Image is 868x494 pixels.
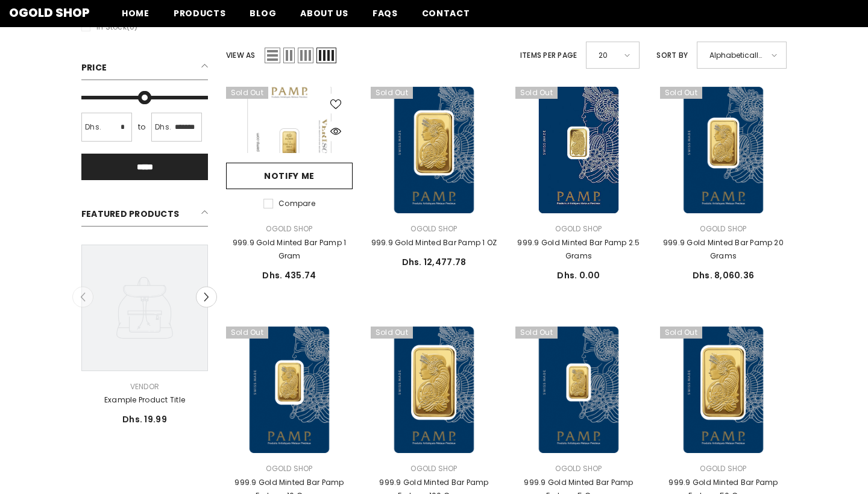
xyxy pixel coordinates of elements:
a: 999.9 Gold Minted Bar Pamp 1 OZ [371,236,497,249]
a: 999.9 Gold Minted Bar Pamp 2.5 Grams [515,236,642,263]
a: Ogold Shop [555,463,602,474]
span: About us [300,7,348,19]
div: Vendor [81,380,208,393]
a: Ogold Shop [555,224,602,234]
span: Sold out [371,87,413,99]
span: Dhs. [155,120,171,134]
span: Alphabetically, A-Z [709,46,763,64]
a: Ogold Shop [266,224,312,234]
span: Dhs. 8,060.36 [693,269,755,281]
span: Sold out [660,327,702,339]
span: Compare [278,198,315,208]
a: 999.9 Gold Minted Bar Pamp 20 Grams [660,236,787,263]
a: 999.9 Gold Minted Bar Pamp 1 Gram [226,87,353,213]
a: Ogold Shop [410,463,457,474]
span: Dhs. 0.00 [557,269,600,281]
a: About us [288,7,360,27]
label: Items per page [520,49,577,62]
span: Dhs. 435.74 [262,269,316,281]
label: View as [226,49,256,62]
div: Alphabetically, A-Z [697,42,787,69]
span: Sold out [226,87,268,99]
span: Products [174,7,226,19]
a: Ogold Shop [266,463,312,474]
span: Dhs. 19.99 [122,413,167,425]
span: Price [81,61,107,73]
a: Ogold Shop [700,463,746,474]
span: to [134,120,149,134]
a: 999.9 Gold Minted Bar Pamp 1 OZ [371,87,497,213]
a: Ogold Shop [9,7,90,19]
a: Contact [410,7,482,27]
a: 999.9 Gold Minted Bar Pamp Fortuna 50 Grams [660,327,787,453]
a: 999.9 Gold Minted Bar Pamp 20 Grams [660,87,787,213]
span: Sold out [660,87,702,99]
span: Dhs. [85,120,101,134]
a: Ogold Shop [410,224,457,234]
span: Sold out [515,87,558,99]
button: Next [196,287,217,308]
span: 20 [599,46,616,64]
a: 999.9 Gold Minted Bar Pamp 1 Gram [226,236,353,263]
span: Contact [422,7,470,19]
a: Notify me [226,163,353,189]
span: Grid 2 [283,48,295,63]
div: 20 [586,42,640,69]
a: 999.9 Gold Minted Bar Pamp 2.5 Grams [515,87,642,213]
a: 999.9 Gold Minted Bar Pamp Fortuna 5 Grams [515,327,642,453]
a: Home [110,7,162,27]
span: List [265,48,280,63]
a: Products [162,7,238,27]
span: Sold out [226,327,268,339]
span: Blog [250,7,276,19]
span: Grid 3 [298,48,313,63]
span: Home [122,7,149,19]
a: 999.9 Gold Minted Bar Pamp Fortuna 100 Grams [371,327,497,453]
a: Blog [237,7,288,27]
span: Grid 4 [316,48,336,63]
button: Quick View [325,120,347,142]
span: Dhs. 12,477.78 [402,256,467,268]
a: FAQs [360,7,410,27]
span: Sold out [515,327,558,339]
h2: Featured Products [81,204,208,227]
a: Example product title [81,393,208,407]
span: FAQs [373,7,398,19]
a: 999.9 Gold Minted Bar Pamp Fortuna 10 Grams [226,327,353,453]
span: Sold out [371,327,413,339]
a: Ogold Shop [700,224,746,234]
label: Sort by [656,49,688,62]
